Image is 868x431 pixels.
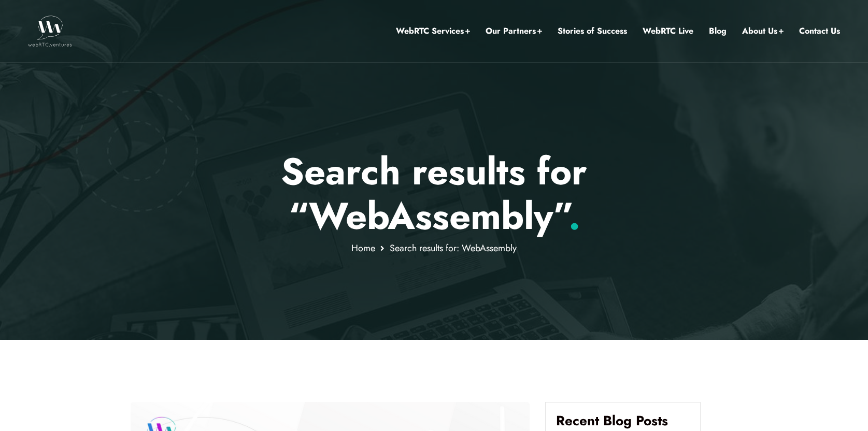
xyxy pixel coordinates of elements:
span: . [568,189,580,243]
p: Search results for “WebAssembly” [131,149,737,239]
a: WebRTC Services [396,24,470,38]
a: Stories of Success [558,24,627,38]
a: Home [351,241,375,255]
a: About Us [742,24,784,38]
a: Blog [709,24,727,38]
span: Search results for: WebAssembly [390,241,517,255]
a: Our Partners [486,24,542,38]
a: WebRTC Live [643,24,693,38]
a: Contact Us [799,24,840,38]
img: WebRTC.ventures [28,16,72,47]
